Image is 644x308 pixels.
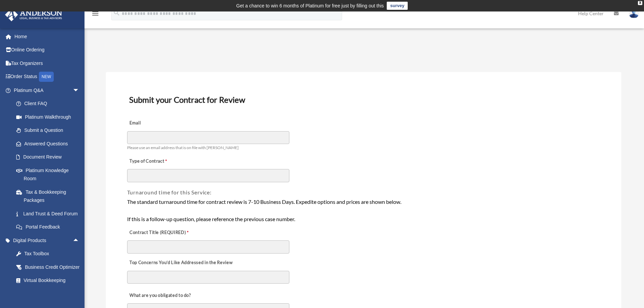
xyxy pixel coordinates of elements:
span: arrow_drop_down [73,84,86,97]
span: arrow_drop_up [73,234,86,247]
a: Online Ordering [5,43,90,57]
a: Order StatusNEW [5,70,90,84]
a: Answered Questions [9,137,90,150]
div: Virtual Bookkeeping [24,276,81,285]
a: Virtual Bookkeeping [9,274,90,287]
a: Document Review [9,150,86,164]
a: Home [5,30,90,43]
a: Land Trust & Deed Forum [9,207,90,220]
a: Tax & Bookkeeping Packages [9,185,90,207]
div: Get a chance to win 6 months of Platinum for free just by filling out this [236,2,384,10]
h3: Submit your Contract for Review [126,93,601,107]
div: Tax Toolbox [24,250,81,258]
img: User Pic [629,8,639,18]
a: Platinum Knowledge Room [9,164,90,185]
div: Business Credit Optimizer [24,263,81,271]
a: Business Credit Optimizer [9,260,90,274]
a: Client FAQ [9,97,90,111]
label: Contract Title (REQUIRED) [127,228,195,237]
div: close [638,1,642,5]
a: Tax Toolbox [9,247,90,261]
div: NEW [39,72,54,82]
a: Digital Productsarrow_drop_up [5,234,90,247]
a: Portal Feedback [9,220,90,234]
label: Top Concerns You’d Like Addressed in the Review [127,258,235,267]
span: Turnaround time for this Service: [127,189,212,195]
a: Platinum Q&Aarrow_drop_down [5,84,90,97]
a: survey [387,2,408,10]
div: The standard turnaround time for contract review is 7-10 Business Days. Expedite options and pric... [127,197,600,223]
span: Please use an email address that is on file with [PERSON_NAME] [127,145,239,150]
a: Platinum Walkthrough [9,110,90,124]
i: menu [91,9,99,18]
label: What are you obligated to do? [127,291,195,300]
a: menu [91,12,99,18]
label: Type of Contract [127,157,195,166]
img: Anderson Advisors Platinum Portal [3,8,64,21]
i: search [113,9,120,17]
a: Tax Organizers [5,56,90,70]
label: Email [127,119,195,128]
a: Submit a Question [9,124,90,137]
